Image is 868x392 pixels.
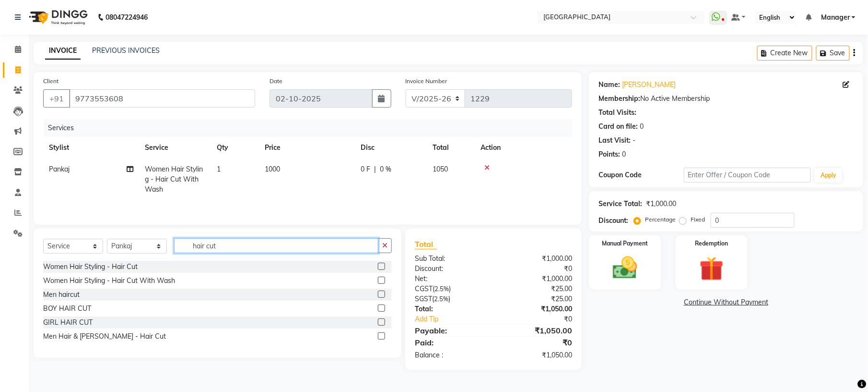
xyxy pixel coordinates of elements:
a: Continue Without Payment [591,297,861,307]
img: _gift.svg [692,254,732,284]
label: Percentage [645,215,676,224]
img: logo [24,4,90,31]
div: 0 [622,149,626,159]
label: Client [43,77,59,86]
button: Create New [757,46,812,61]
th: Stylist [43,137,139,159]
input: Search or Scan [174,238,378,253]
div: Payable: [408,325,493,336]
div: Total Visits: [598,108,636,118]
span: Pankaj [49,165,70,173]
span: 0 F [361,164,370,174]
div: ( ) [408,284,493,294]
a: PREVIOUS INVOICES [92,46,160,55]
a: [PERSON_NAME] [622,80,676,90]
th: Price [259,137,355,159]
div: Services [44,119,579,137]
input: Enter Offer / Coupon Code [684,168,811,183]
div: Membership: [598,94,640,104]
div: ₹1,050.00 [493,304,579,314]
th: Qty [211,137,259,159]
div: Service Total: [598,199,642,209]
label: Date [270,77,282,86]
th: Disc [355,137,427,159]
span: 1000 [265,165,280,173]
div: BOY HAIR CUT [43,304,91,314]
div: Men haircut [43,290,80,300]
span: 1 [217,165,221,173]
span: | [374,164,376,174]
div: Discount: [408,264,493,274]
span: 2.5% [434,285,449,293]
span: CGST [415,284,433,293]
label: Invoice Number [406,77,447,86]
div: ₹1,050.00 [493,325,579,336]
span: 2.5% [434,295,448,303]
div: Balance : [408,350,493,360]
label: Fixed [691,215,705,224]
div: Women Hair Styling - Hair Cut With Wash [43,276,175,286]
div: Men Hair & [PERSON_NAME] - Hair Cut [43,331,166,342]
div: Last Visit: [598,135,631,146]
div: ₹25.00 [493,284,579,294]
span: Women Hair Styling - Hair Cut With Wash [145,165,203,194]
a: Add Tip [408,314,508,324]
th: Total [427,137,475,159]
div: Total: [408,304,493,314]
button: Save [816,46,850,61]
span: SGST [415,294,432,303]
div: ₹1,000.00 [493,274,579,284]
div: Women Hair Styling - Hair Cut [43,262,138,272]
img: _cash.svg [605,254,645,282]
div: ₹0 [508,314,579,324]
b: 08047224946 [106,4,148,31]
div: - [633,135,635,146]
div: GIRL HAIR CUT [43,318,93,328]
div: ₹0 [493,264,579,274]
div: Points: [598,149,620,159]
div: ₹1,000.00 [646,199,676,209]
div: ₹0 [493,337,579,348]
div: No Active Membership [598,94,854,104]
input: Search by Name/Mobile/Email/Code [69,89,255,108]
div: Sub Total: [408,254,493,264]
label: Manual Payment [602,239,648,248]
a: INVOICE [45,42,81,60]
div: Paid: [408,337,493,348]
th: Action [475,137,572,159]
div: Coupon Code [598,170,683,180]
span: 1050 [433,165,448,173]
div: 0 [640,122,644,132]
button: Apply [815,168,842,183]
label: Redemption [695,239,728,248]
div: ₹1,050.00 [493,350,579,360]
div: ₹25.00 [493,294,579,304]
span: 0 % [380,164,391,174]
th: Service [139,137,211,159]
div: Net: [408,274,493,284]
div: ₹1,000.00 [493,254,579,264]
span: Manager [821,12,850,23]
div: Card on file: [598,122,638,132]
div: Name: [598,80,620,90]
div: ( ) [408,294,493,304]
button: +91 [43,89,70,108]
span: Total [415,239,437,249]
div: Discount: [598,216,628,226]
